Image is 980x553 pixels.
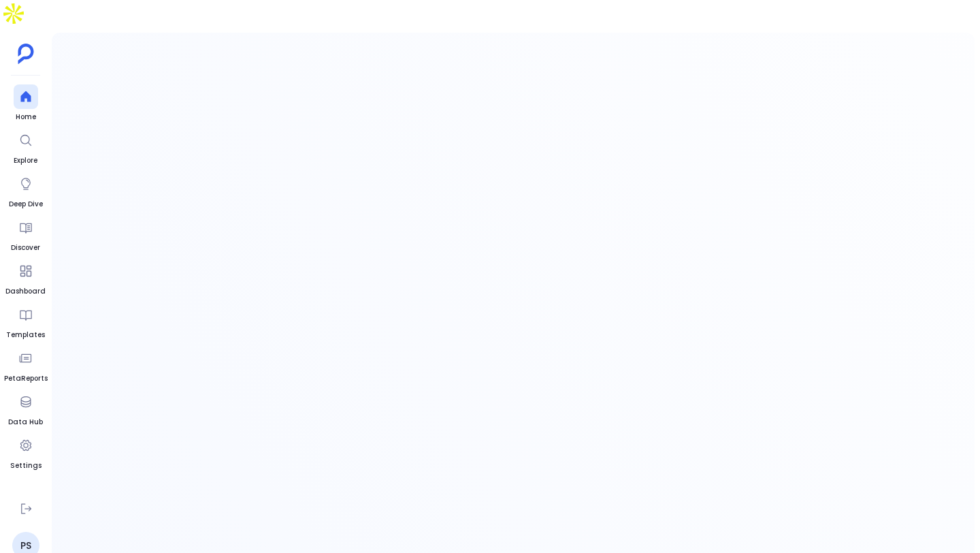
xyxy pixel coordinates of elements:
[14,84,38,123] a: Home
[5,286,46,297] span: Dashboard
[14,112,38,123] span: Home
[14,155,38,166] span: Explore
[11,215,40,253] a: Discover
[9,172,43,210] a: Deep Dive
[10,460,42,471] span: Settings
[4,346,48,384] a: PetaReports
[4,373,48,384] span: PetaReports
[6,302,45,341] a: Templates
[8,390,43,428] a: Data Hub
[14,128,38,166] a: Explore
[9,199,43,210] span: Deep Dive
[8,417,43,428] span: Data Hub
[6,330,45,341] span: Templates
[18,44,34,64] img: petavue logo
[10,433,42,471] a: Settings
[5,259,46,297] a: Dashboard
[11,242,40,253] span: Discover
